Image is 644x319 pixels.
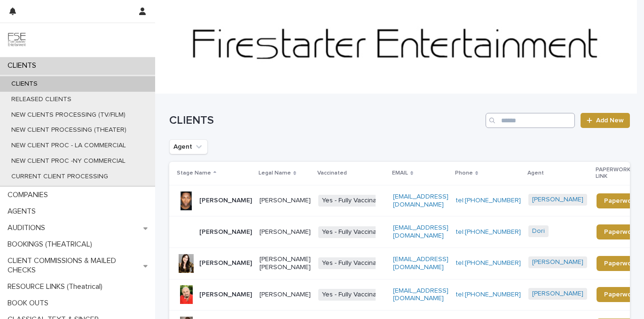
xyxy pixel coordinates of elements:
p: [PERSON_NAME] [259,197,311,205]
p: NEW CLIENT PROC -NY COMMERCIAL [4,157,133,165]
a: [EMAIL_ADDRESS][DOMAIN_NAME] [393,193,448,208]
p: Phone [455,168,473,178]
p: [PERSON_NAME] [199,259,252,267]
p: NEW CLIENT PROC - LA COMMERCIAL [4,142,134,150]
p: BOOK OUTS [4,299,56,308]
p: CLIENT COMMISSIONS & MAILED CHECKS [4,256,143,274]
p: CLIENTS [4,80,45,88]
a: Dori [532,227,545,235]
p: AUDITIONS [4,223,53,232]
span: Paperwork [604,229,637,235]
p: [PERSON_NAME] [199,291,252,299]
p: EMAIL [392,168,408,178]
p: AGENTS [4,207,43,216]
p: [PERSON_NAME] [259,291,311,299]
p: RESOURCE LINKS (Theatrical) [4,282,110,291]
img: 9JgRvJ3ETPGCJDhvPVA5 [8,31,26,49]
input: Search [486,113,575,128]
p: RELEASED CLIENTS [4,96,79,104]
p: PAPERWORK LINK [596,165,640,182]
span: Paperwork [604,260,637,267]
p: [PERSON_NAME] [199,228,252,236]
a: tel:[PHONE_NUMBER] [456,291,521,298]
span: Paperwork [604,198,637,204]
h1: CLIENTS [169,114,482,128]
p: CURRENT CLIENT PROCESSING [4,173,116,181]
a: [PERSON_NAME] [532,258,583,266]
a: tel:[PHONE_NUMBER] [456,229,521,235]
p: NEW CLIENT PROCESSING (THEATER) [4,126,134,134]
p: Agent [527,168,544,178]
span: Paperwork [604,291,637,298]
button: Agent [169,139,208,154]
p: [PERSON_NAME] [259,228,311,236]
p: NEW CLIENTS PROCESSING (TV/FILM) [4,111,133,119]
p: Vaccinated [317,168,347,178]
a: tel:[PHONE_NUMBER] [456,260,521,266]
p: Legal Name [259,168,291,178]
a: [PERSON_NAME] [532,196,583,204]
p: Stage Name [177,168,211,178]
a: [EMAIL_ADDRESS][DOMAIN_NAME] [393,224,448,239]
a: [EMAIL_ADDRESS][DOMAIN_NAME] [393,256,448,271]
p: COMPANIES [4,191,55,199]
span: Add New [596,117,624,124]
span: Yes - Fully Vaccinated [318,289,390,301]
span: Yes - Fully Vaccinated [318,257,390,269]
a: tel:[PHONE_NUMBER] [456,197,521,204]
p: BOOKINGS (THEATRICAL) [4,240,100,249]
span: Yes - Fully Vaccinated [318,195,390,207]
p: CLIENTS [4,61,44,70]
span: Yes - Fully Vaccinated [318,226,390,238]
p: [PERSON_NAME] [PERSON_NAME] [259,255,311,271]
a: [PERSON_NAME] [532,290,583,298]
p: [PERSON_NAME] [199,197,252,205]
a: Add New [581,113,630,128]
a: [EMAIL_ADDRESS][DOMAIN_NAME] [393,287,448,302]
